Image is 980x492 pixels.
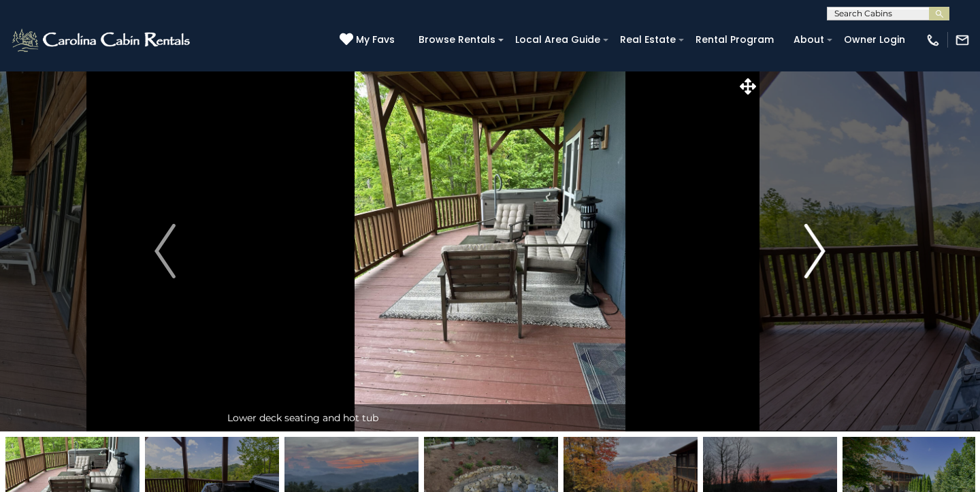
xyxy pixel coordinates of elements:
[955,33,970,48] img: mail-regular-white.png
[926,33,941,48] img: phone-regular-white.png
[804,224,825,278] img: arrow
[613,29,683,50] a: Real Estate
[787,29,831,50] a: About
[759,71,870,431] button: Next
[837,29,912,50] a: Owner Login
[340,33,398,48] a: My Favs
[220,404,759,431] div: Lower deck seating and hot tub
[508,29,607,50] a: Local Area Guide
[110,71,220,431] button: Previous
[10,27,194,54] img: White-1-2.png
[689,29,781,50] a: Rental Program
[412,29,502,50] a: Browse Rentals
[356,33,395,47] span: My Favs
[154,224,175,278] img: arrow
